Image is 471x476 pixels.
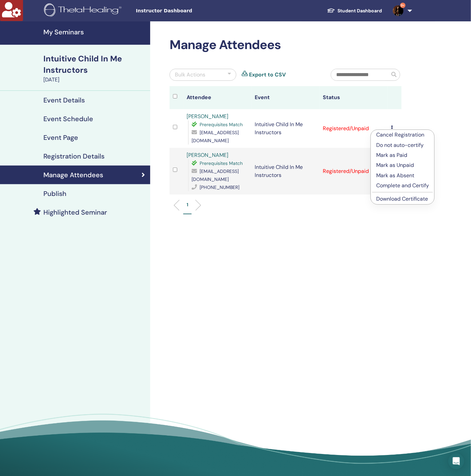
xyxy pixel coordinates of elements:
[44,3,124,18] img: logo.png
[175,71,205,79] div: Bulk Actions
[249,71,286,79] a: Export to CSV
[43,171,103,179] h4: Manage Attendees
[376,131,429,139] p: Cancel Registration
[43,53,146,76] div: Intuitive Child In Me Instructors
[376,195,428,202] a: Download Certificate
[376,141,429,149] p: Do not auto-certify
[43,76,146,84] div: [DATE]
[43,134,78,142] h4: Event Page
[251,148,319,195] td: Intuitive Child In Me Instructors
[43,28,146,36] h4: My Seminars
[200,122,243,128] span: Prerequisites Match
[170,37,402,53] h2: Manage Attendees
[39,53,150,84] a: Intuitive Child In Me Instructors[DATE]
[192,168,239,182] span: [EMAIL_ADDRESS][DOMAIN_NAME]
[376,151,429,159] p: Mark as Paid
[192,130,239,144] span: [EMAIL_ADDRESS][DOMAIN_NAME]
[376,172,429,180] p: Mark as Absent
[251,86,319,109] th: Event
[187,113,228,120] a: [PERSON_NAME]
[187,201,188,208] p: 1
[200,160,243,166] span: Prerequisites Match
[43,115,93,123] h4: Event Schedule
[393,5,404,16] img: default.jpg
[400,3,406,8] span: 9+
[200,184,239,190] span: [PHONE_NUMBER]
[183,86,251,109] th: Attendee
[322,5,388,17] a: Student Dashboard
[43,208,107,216] h4: Highlighted Seminar
[43,96,85,104] h4: Event Details
[448,453,464,469] div: Open Intercom Messenger
[376,182,429,190] p: Complete and Certify
[319,86,388,109] th: Status
[43,152,104,160] h4: Registration Details
[187,152,228,159] a: [PERSON_NAME]
[376,161,429,169] p: Mark as Unpaid
[136,7,236,14] span: Instructor Dashboard
[327,8,335,13] img: graduation-cap-white.svg
[43,190,66,198] h4: Publish
[251,109,319,148] td: Intuitive Child In Me Instructors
